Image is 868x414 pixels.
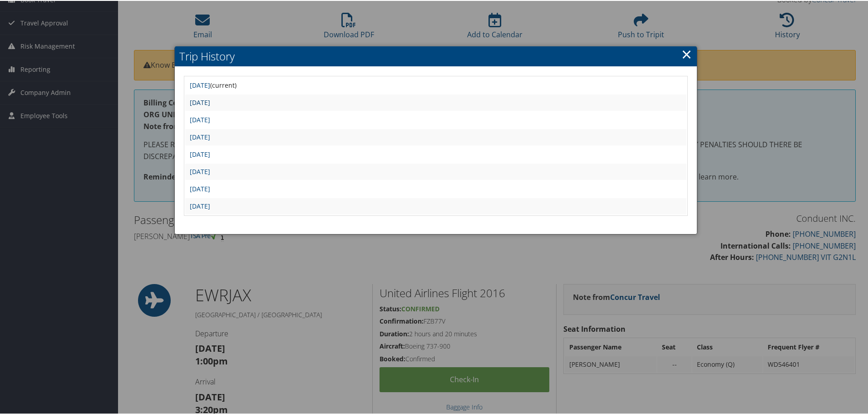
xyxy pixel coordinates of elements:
td: (current) [185,76,686,93]
a: [DATE] [190,166,210,175]
a: [DATE] [190,201,210,209]
a: [DATE] [190,149,210,158]
h2: Trip History [175,45,697,65]
a: [DATE] [190,184,210,192]
a: [DATE] [190,115,210,123]
a: [DATE] [190,80,210,89]
a: × [681,44,692,62]
a: [DATE] [190,132,210,140]
a: [DATE] [190,97,210,106]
